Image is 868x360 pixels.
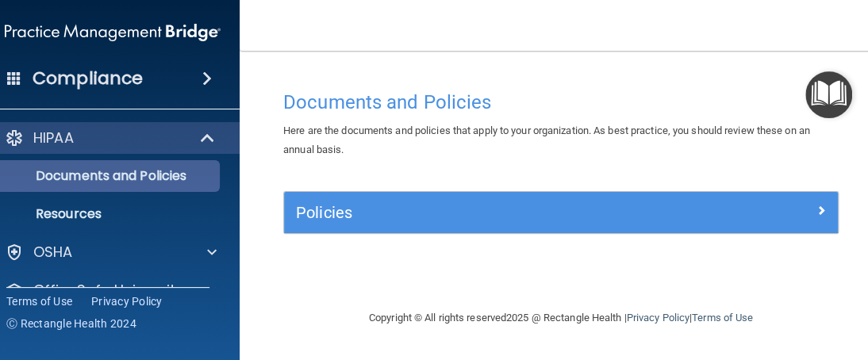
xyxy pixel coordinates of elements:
[33,243,73,262] p: OSHA
[283,124,810,155] span: Here are the documents and policies that apply to your organization. As best practice, you should...
[5,128,216,147] a: HIPAA
[6,316,136,331] span: Ⓒ Rectangle Health 2024
[296,200,826,225] a: Policies
[33,281,183,300] p: OfficeSafe University
[91,293,163,309] a: Privacy Policy
[33,67,143,90] h4: Compliance
[692,312,753,324] a: Terms of Use
[5,281,217,300] a: OfficeSafe University
[271,293,851,343] div: Copyright © All rights reserved 2025 @ Rectangle Health | |
[626,312,689,324] a: Privacy Policy
[805,71,852,118] button: Open Resource Center
[33,128,74,147] p: HIPAA
[5,17,221,48] img: PMB logo
[6,293,72,309] a: Terms of Use
[283,92,839,113] h4: Documents and Policies
[5,243,217,262] a: OSHA
[296,204,688,221] h5: Policies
